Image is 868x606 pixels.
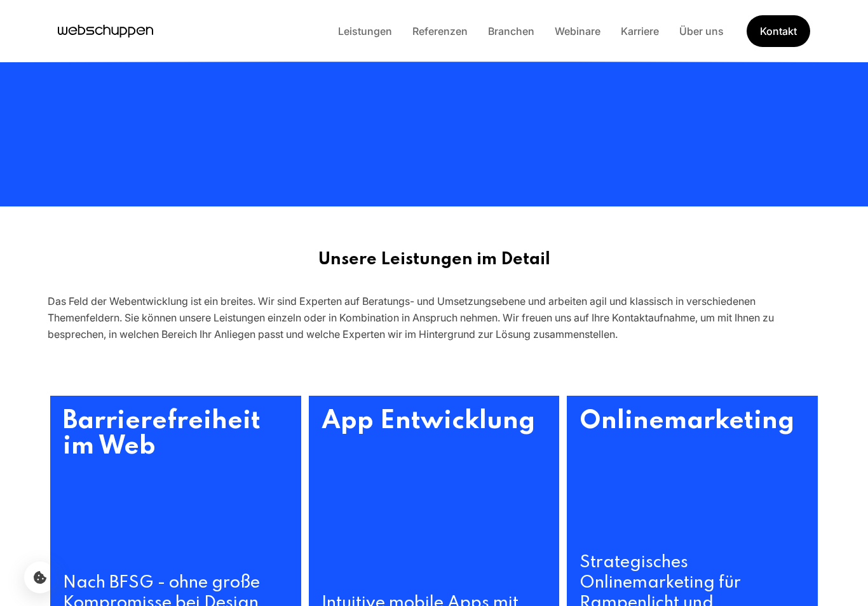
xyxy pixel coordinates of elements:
a: Hauptseite besuchen [58,22,153,41]
a: Branchen [478,25,545,37]
a: Karriere [611,25,669,37]
a: Über uns [669,25,734,37]
button: Cookie-Einstellungen öffnen [24,562,56,593]
a: Get Started [747,15,810,47]
div: Das Feld der Webentwicklung ist ein breites. Wir sind Experten auf Beratungs- und Umsetzungsebene... [48,293,820,342]
a: Leistungen [328,25,402,37]
a: Webinare [545,25,611,37]
h2: Unsere Leistungen im Detail [48,250,820,270]
a: Referenzen [402,25,478,37]
h3: Barriere­freiheit im Web [50,396,301,573]
h3: Online­marketing [567,396,818,553]
h3: App Entwicklung [309,396,560,593]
